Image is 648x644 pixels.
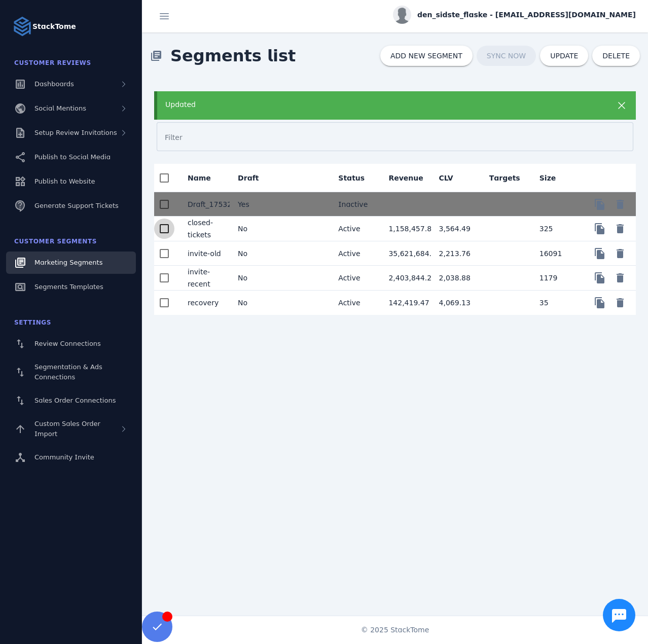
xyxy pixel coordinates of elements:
[531,241,582,266] mat-cell: 16091
[338,173,374,183] div: Status
[431,266,481,291] mat-cell: 2,038.88
[34,104,86,112] span: Social Mentions
[165,99,582,110] div: Updated
[550,52,578,59] span: UPDATE
[6,446,136,469] a: Community Invite
[34,340,101,347] span: Review Connections
[6,170,136,193] a: Publish to Website
[230,241,280,266] mat-cell: No
[380,291,430,315] mat-cell: 142,419.47
[179,266,230,291] mat-cell: invite-recent
[330,291,380,315] mat-cell: Active
[439,173,462,183] div: CLV
[390,52,462,59] span: ADD NEW SEGMENT
[590,243,610,264] button: Copy
[388,173,423,183] div: Revenue
[610,219,630,239] button: Delete
[34,153,111,161] span: Publish to Social Media
[388,173,432,183] div: Revenue
[531,291,582,315] mat-cell: 35
[165,133,183,141] mat-label: Filter
[6,333,136,355] a: Review Connections
[431,241,481,266] mat-cell: 2,213.76
[481,164,531,192] mat-header-cell: Targets
[230,291,280,315] mat-cell: No
[590,293,610,313] button: Copy
[539,173,556,183] div: Size
[330,266,380,291] mat-cell: Active
[380,266,430,291] mat-cell: 2,403,844.20
[188,173,211,183] div: Name
[34,80,74,88] span: Dashboards
[230,192,280,217] mat-cell: Yes
[179,217,230,241] mat-cell: closed-tickets
[179,291,230,315] mat-cell: recovery
[380,217,430,241] mat-cell: 1,158,457.80
[380,241,430,266] mat-cell: 35,621,684.00
[610,194,630,214] button: Delete
[6,146,136,168] a: Publish to Social Media
[34,129,117,136] span: Setup Review Invitations
[230,266,280,291] mat-cell: No
[330,217,380,241] mat-cell: Active
[610,293,630,313] button: Delete
[338,173,365,183] div: Status
[590,194,610,214] button: Copy
[393,6,411,24] img: profile.jpg
[150,50,162,62] mat-icon: library_books
[531,217,582,241] mat-cell: 325
[6,195,136,217] a: Generate Support Tickets
[330,241,380,266] mat-cell: Active
[330,192,380,217] mat-cell: Inactive
[34,420,100,438] span: Custom Sales Order Import
[34,453,94,461] span: Community Invite
[238,173,259,183] div: Draft
[14,319,51,326] span: Settings
[12,16,32,37] img: Logo image
[590,219,610,239] button: Copy
[179,192,230,217] mat-cell: Draft_1753296124482
[531,266,582,291] mat-cell: 1179
[590,268,610,288] button: Copy
[417,10,636,20] span: den_sidste_flaske - [EMAIL_ADDRESS][DOMAIN_NAME]
[34,177,95,185] span: Publish to Website
[431,291,481,315] mat-cell: 4,069.13
[34,202,119,209] span: Generate Support Tickets
[162,35,304,76] span: Segments list
[34,259,102,266] span: Marketing Segments
[238,173,268,183] div: Draft
[179,241,230,266] mat-cell: invite-old
[14,238,97,245] span: Customer Segments
[6,276,136,298] a: Segments Templates
[188,173,220,183] div: Name
[610,243,630,264] button: Delete
[6,357,136,387] a: Segmentation & Ads Connections
[393,6,636,24] button: den_sidste_flaske - [EMAIL_ADDRESS][DOMAIN_NAME]
[380,46,473,66] button: ADD NEW SEGMENT
[34,283,103,291] span: Segments Templates
[439,173,453,183] div: CLV
[361,625,429,635] span: © 2025 StackTome
[592,46,640,66] button: DELETE
[34,397,116,404] span: Sales Order Connections
[14,59,91,66] span: Customer Reviews
[6,389,136,412] a: Sales Order Connections
[539,173,565,183] div: Size
[6,252,136,274] a: Marketing Segments
[431,217,481,241] mat-cell: 3,564.49
[540,46,588,66] button: UPDATE
[34,363,102,381] span: Segmentation & Ads Connections
[32,21,76,32] strong: StackTome
[230,217,280,241] mat-cell: No
[610,268,630,288] button: Delete
[602,52,630,59] span: DELETE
